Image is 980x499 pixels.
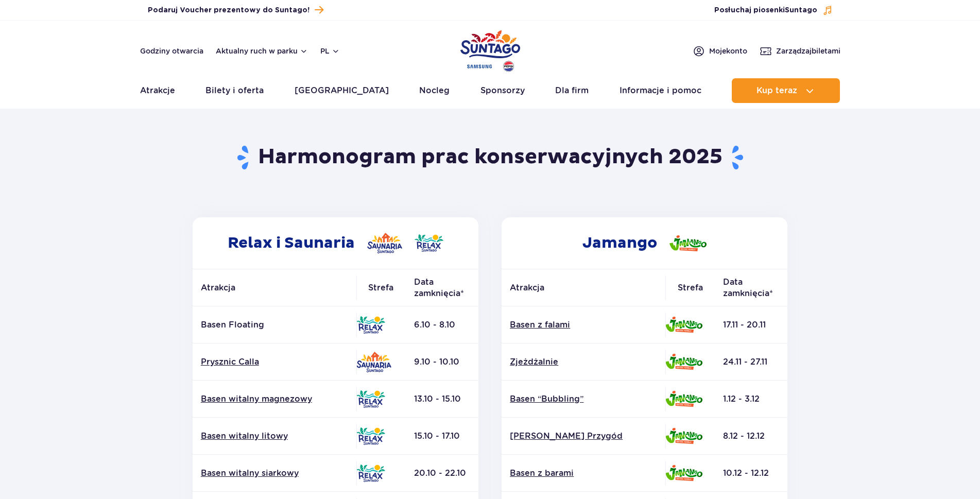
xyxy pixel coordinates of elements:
span: Posłuchaj piosenki [714,5,817,15]
img: Saunaria [367,233,402,253]
img: Saunaria [356,352,391,372]
span: Zarządzaj biletami [776,46,840,56]
img: Relax [415,234,443,252]
img: Relax [356,464,385,482]
button: pl [320,46,340,56]
th: Data zamknięcia* [406,269,478,306]
a: Zarządzajbiletami [760,45,840,57]
img: Jamango [665,428,702,444]
td: 10.12 - 12.12 [715,455,787,492]
a: Zjeżdżalnie [510,356,657,368]
td: 20.10 - 22.10 [406,455,478,492]
span: Moje konto [709,46,747,56]
td: 13.10 - 15.10 [406,381,478,418]
img: Relax [356,427,385,445]
a: Godziny otwarcia [140,46,203,56]
a: Basen z barami [510,468,657,479]
img: Relax [356,390,385,408]
a: Park of Poland [460,26,520,73]
a: Nocleg [419,78,450,103]
span: Podaruj Voucher prezentowy do Suntago! [148,5,310,15]
td: 17.11 - 20.11 [715,306,787,343]
a: Basen witalny siarkowy [201,468,348,479]
th: Strefa [356,269,406,306]
a: Basen witalny magnezowy [201,393,348,405]
a: Podaruj Voucher prezentowy do Suntago! [148,3,323,17]
h2: Relax i Saunaria [193,217,478,269]
img: Jamango [665,391,702,407]
a: Bilety i oferta [205,78,264,103]
td: 24.11 - 27.11 [715,343,787,381]
a: Prysznic Calla [201,356,348,368]
a: [GEOGRAPHIC_DATA] [295,78,389,103]
h1: Harmonogram prac konserwacyjnych 2025 [188,144,792,171]
h2: Jamango [502,217,787,269]
a: Basen witalny litowy [201,431,348,442]
td: 9.10 - 10.10 [406,343,478,381]
th: Atrakcja [502,269,665,306]
td: 8.12 - 12.12 [715,418,787,455]
td: 15.10 - 17.10 [406,418,478,455]
img: Jamango [665,354,702,370]
th: Atrakcja [193,269,356,306]
td: 6.10 - 8.10 [406,306,478,343]
button: Aktualny ruch w parku [216,47,308,55]
a: Sponsorzy [480,78,525,103]
a: Informacje i pomoc [620,78,701,103]
th: Data zamknięcia* [715,269,787,306]
a: Atrakcje [140,78,175,103]
a: [PERSON_NAME] Przygód [510,431,657,442]
span: Kup teraz [757,86,797,95]
img: Jamango [669,235,707,251]
img: Jamango [665,465,702,481]
td: 1.12 - 3.12 [715,381,787,418]
th: Strefa [665,269,715,306]
a: Basen z falami [510,319,657,331]
a: Mojekonto [693,45,747,57]
p: Basen Floating [201,319,348,331]
img: Jamango [665,317,702,333]
img: Relax [356,316,385,334]
a: Dla firm [555,78,589,103]
span: Suntago [785,7,817,14]
a: Basen “Bubbling” [510,393,657,405]
button: Posłuchaj piosenkiSuntago [714,5,833,15]
button: Kup teraz [732,78,840,103]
